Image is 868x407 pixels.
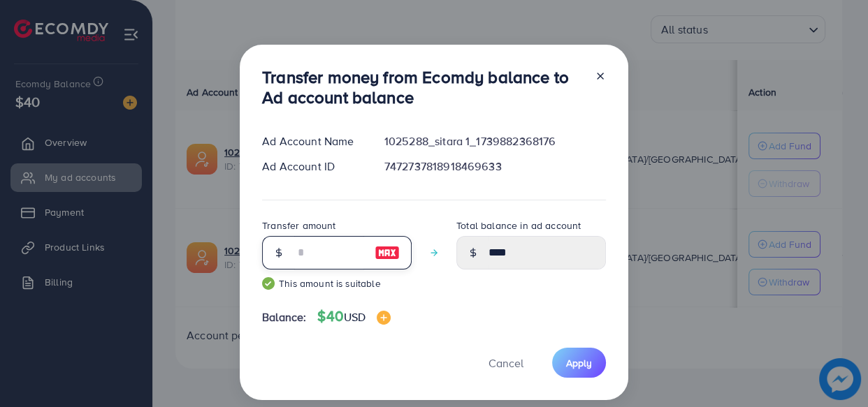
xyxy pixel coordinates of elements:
label: Transfer amount [262,219,335,232]
span: Cancel [489,355,523,371]
span: Apply [566,356,592,370]
div: Ad Account ID [251,158,373,175]
h4: $40 [317,308,391,325]
label: Total balance in ad account [456,219,581,232]
span: Balance: [262,309,306,325]
div: Ad Account Name [251,133,373,149]
img: image [377,311,391,325]
small: This amount is suitable [262,276,412,290]
img: image [375,244,400,261]
img: guide [262,277,275,290]
div: 1025288_sitara 1_1739882368176 [373,133,617,149]
span: USD [344,309,366,325]
h3: Transfer money from Ecomdy balance to Ad account balance [262,67,584,108]
button: Apply [552,348,606,378]
div: 7472737818918469633 [373,158,617,175]
button: Cancel [471,348,541,378]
